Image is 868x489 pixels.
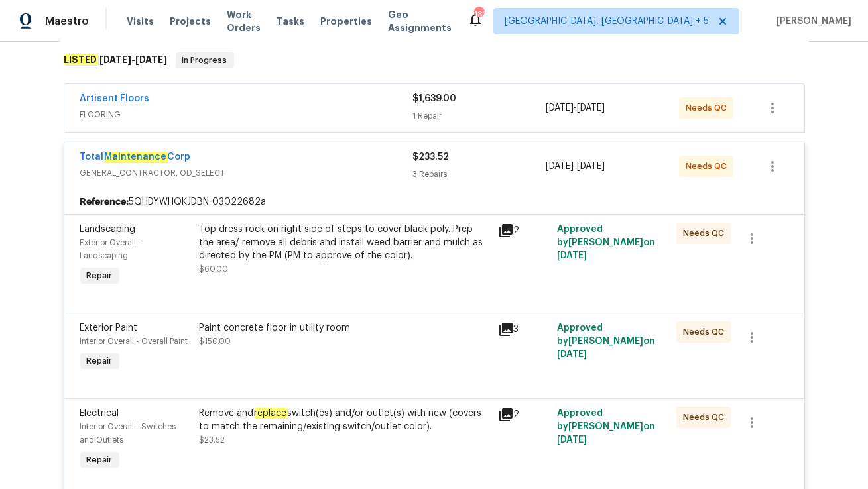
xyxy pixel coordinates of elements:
span: Repair [82,269,118,282]
em: replace [254,408,288,419]
span: - [546,101,605,115]
span: Tasks [277,17,304,26]
span: Needs QC [686,160,732,173]
span: [DATE] [577,103,605,113]
span: Work Orders [227,8,261,34]
span: Geo Assignments [388,8,452,34]
span: [PERSON_NAME] [771,15,851,28]
em: Maintenance [104,152,168,162]
span: [DATE] [100,55,132,64]
span: Exterior Paint [80,323,138,333]
span: Landscaping [80,225,136,234]
span: [DATE] [557,350,587,359]
div: Remove and switch(es) and/or outlet(s) with new (covers to match the remaining/existing switch/ou... [200,407,490,433]
div: 3 [498,321,550,337]
div: Top dress rock on right side of steps to cover black poly. Prep the area/ remove all debris and i... [200,223,490,262]
span: Properties [320,15,372,28]
span: $60.00 [200,265,229,273]
div: LISTED [DATE]-[DATE]In Progress [60,39,809,81]
em: LISTED [64,54,98,65]
span: Needs QC [683,411,729,424]
div: 2 [498,407,550,423]
div: 2 [498,223,550,239]
span: [DATE] [546,103,574,113]
span: Interior Overall - Switches and Outlets [80,423,176,444]
span: Projects [170,15,211,28]
span: - [546,160,605,173]
span: Electrical [80,409,119,418]
span: Exterior Overall - Landscaping [80,239,142,260]
span: [DATE] [577,162,605,171]
span: GENERAL_CONTRACTOR, OD_SELECT [80,166,413,180]
span: Approved by [PERSON_NAME] on [557,225,655,260]
span: Repair [82,453,118,466]
span: Maestro [45,15,89,28]
b: Reference: [80,195,129,209]
span: $23.52 [200,436,225,444]
span: FLOORING [80,108,413,121]
span: $1,639.00 [413,94,457,103]
a: TotalMaintenanceCorp [80,152,191,162]
span: [DATE] [557,251,587,260]
span: - [100,55,168,64]
span: $150.00 [200,337,231,345]
div: 183 [474,8,483,21]
div: 3 Repairs [413,168,546,181]
div: 5QHDYWHQKJDBN-03022682a [64,190,804,214]
span: In Progress [177,54,233,67]
span: Needs QC [683,227,729,240]
span: $233.52 [413,152,450,162]
span: Repair [82,354,118,368]
a: Artisent Floors [80,94,150,103]
span: Needs QC [686,101,732,115]
span: [DATE] [546,162,574,171]
span: [GEOGRAPHIC_DATA], [GEOGRAPHIC_DATA] + 5 [505,15,709,28]
span: [DATE] [557,435,587,445]
span: Interior Overall - Overall Paint [80,337,188,345]
span: [DATE] [136,55,168,64]
div: 1 Repair [413,109,546,123]
div: Paint concrete floor in utility room [200,321,490,335]
span: Approved by [PERSON_NAME] on [557,409,655,445]
span: Visits [127,15,154,28]
span: Approved by [PERSON_NAME] on [557,323,655,359]
span: Needs QC [683,325,729,339]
